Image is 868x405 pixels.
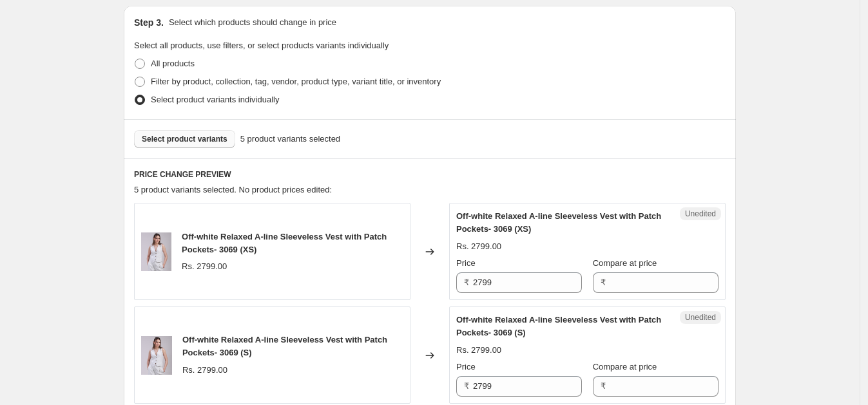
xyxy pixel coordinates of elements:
h6: PRICE CHANGE PREVIEW [134,169,726,180]
div: Rs. 2799.00 [456,344,501,357]
p: Select which products should change in price [169,16,336,29]
div: Rs. 2799.00 [456,240,501,253]
span: 5 product variants selected [240,133,340,146]
span: Off-white Relaxed A-line Sleeveless Vest with Patch Pockets- 3069 (S) [456,315,661,337]
span: Price [456,362,476,372]
span: Off-white Relaxed A-line Sleeveless Vest with Patch Pockets- 3069 (S) [182,335,387,357]
div: Rs. 2799.00 [182,260,227,273]
span: ₹ [464,381,469,391]
span: Off-white Relaxed A-line Sleeveless Vest with Patch Pockets- 3069 (XS) [456,211,661,234]
span: Compare at price [593,362,657,372]
span: ₹ [601,278,606,287]
span: Unedited [685,209,716,219]
span: Compare at price [593,258,657,268]
span: ₹ [601,381,606,391]
span: Off-white Relaxed A-line Sleeveless Vest with Patch Pockets- 3069 (XS) [182,232,387,254]
span: 5 product variants selected. No product prices edited: [134,185,332,194]
span: ₹ [464,278,469,287]
span: Select product variants individually [151,95,279,104]
button: Select product variants [134,130,235,148]
span: Unedited [685,312,716,323]
span: Filter by product, collection, tag, vendor, product type, variant title, or inventory [151,77,441,86]
img: Untitled_design_9_80x.png [141,336,172,375]
img: Untitled_design_9_80x.png [141,232,171,271]
h2: Step 3. [134,16,164,29]
div: Rs. 2799.00 [182,364,227,377]
span: Select all products, use filters, or select products variants individually [134,41,389,50]
span: Select product variants [142,134,227,144]
span: Price [456,258,476,268]
span: All products [151,59,195,68]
